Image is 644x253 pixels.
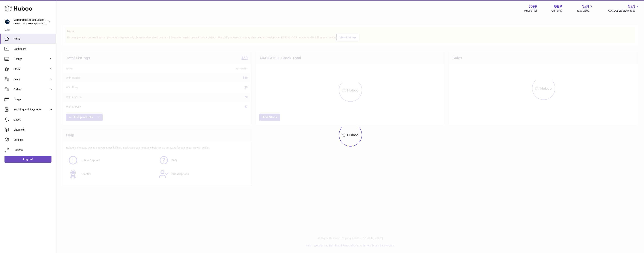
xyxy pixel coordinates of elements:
a: NaN Total sales [577,4,593,13]
span: NaN [628,4,635,9]
span: Cases [13,118,53,121]
img: huboo@camnutra.com [4,19,10,25]
span: Usage [13,98,53,101]
span: Home [13,37,53,41]
div: Huboo Ref [524,9,537,13]
span: [EMAIL_ADDRESS][DOMAIN_NAME] [14,22,55,25]
strong: 6099 [528,4,537,9]
strong: GBP [554,4,562,9]
a: Log out [4,156,51,163]
span: Returns [13,148,53,152]
span: Stock [13,67,49,71]
span: Orders [13,88,49,91]
span: Sales [13,77,49,81]
span: Dashboard [13,47,53,51]
div: Currency [552,9,562,13]
a: NaN AVAILABLE Stock Total [608,4,640,13]
span: NaN [581,4,589,9]
span: Invoicing and Payments [13,108,49,111]
span: Settings [13,138,53,142]
span: Listings [13,57,49,61]
span: AVAILABLE Stock Total [608,9,640,13]
span: Channels [13,128,53,132]
div: Cambridge Nutraceuticals Ltd [14,18,48,25]
span: Total sales [577,9,593,13]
